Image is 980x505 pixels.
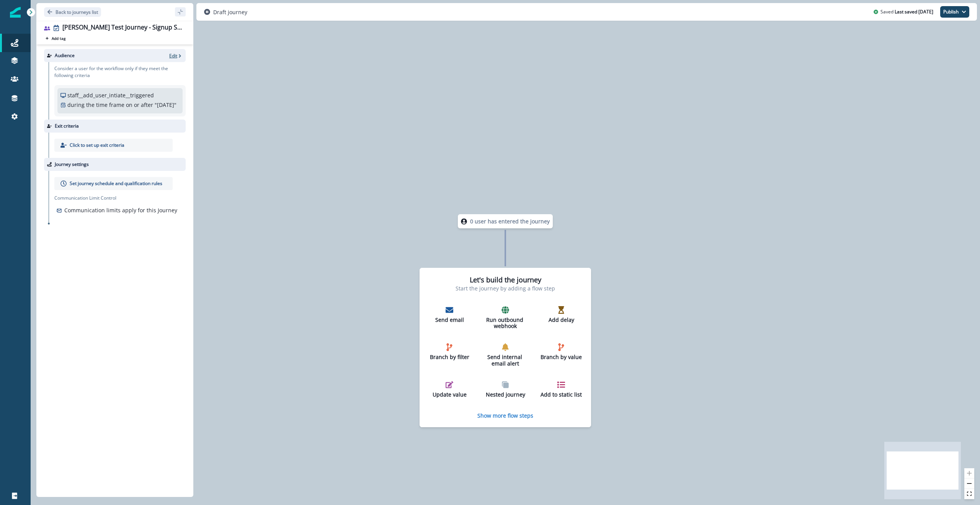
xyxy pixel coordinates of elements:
[537,378,585,401] button: Add to static list
[428,354,470,361] p: Branch by filter
[52,36,65,41] p: Add tag
[425,340,474,364] button: Branch by filter
[44,7,101,17] button: Go back
[425,378,474,401] button: Update value
[481,303,529,333] button: Run outbound webhook
[537,303,585,326] button: Add delay
[477,412,533,419] button: Show more flow steps
[64,206,177,214] p: Communication limits apply for this Journey
[169,52,177,59] p: Edit
[54,195,186,202] p: Communication Limit Control
[432,214,579,228] div: 0 user has entered the journey
[428,317,470,323] p: Send email
[55,161,89,168] p: Journey settings
[895,8,933,15] p: Last saved [DATE]
[481,378,529,401] button: Nested journey
[484,392,526,398] p: Nested journey
[540,317,582,323] p: Add delay
[70,142,124,149] p: Click to set up exit criteria
[55,52,75,59] p: Audience
[456,284,555,292] p: Start the journey by adding a flow step
[62,24,183,32] div: [PERSON_NAME] Test Journey - Signup Success org module
[537,340,585,364] button: Branch by value
[484,354,526,367] p: Send internal email alert
[481,340,529,370] button: Send internal email alert
[175,7,186,16] button: sidebar collapse toggle
[540,392,582,398] p: Add to static list
[213,8,247,16] p: Draft journey
[880,8,893,15] p: Saved
[55,123,79,130] p: Exit criteria
[470,217,550,225] p: 0 user has entered the journey
[54,65,186,79] p: Consider a user for the workflow only if they meet the following criteria
[964,489,974,499] button: fit view
[420,268,591,427] div: Let's build the journeyStart the journey by adding a flow stepSend emailRun outbound webhookAdd d...
[484,317,526,330] p: Run outbound webhook
[67,91,154,99] p: staff__add_user_intiate__triggered
[70,180,162,187] p: Set journey schedule and qualification rules
[56,9,98,15] p: Back to journeys list
[940,6,969,18] button: Publish
[169,52,183,59] button: Edit
[428,392,470,398] p: Update value
[10,7,21,18] img: Inflection
[44,35,67,41] button: Add tag
[126,101,153,109] p: on or after
[67,101,124,109] p: during the time frame
[540,354,582,361] p: Branch by value
[155,101,176,109] p: " [DATE] "
[470,276,541,284] h2: Let's build the journey
[964,479,974,489] button: zoom out
[425,303,474,326] button: Send email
